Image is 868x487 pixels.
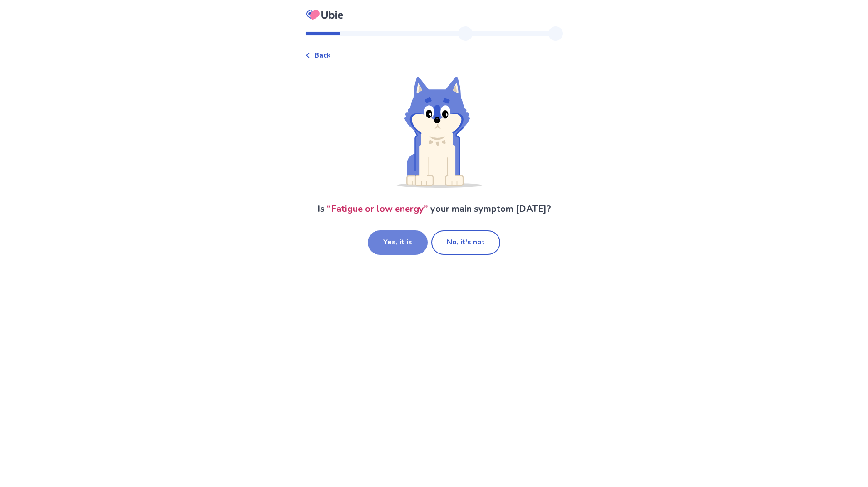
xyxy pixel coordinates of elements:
span: Back [314,50,331,61]
span: “ Fatigue or low energy ” [327,203,428,215]
button: No, it's not [431,230,500,255]
img: Shiba (Wondering) [386,75,483,188]
button: Yes, it is [368,230,428,255]
p: Is your main symptom [DATE]? [317,202,551,216]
